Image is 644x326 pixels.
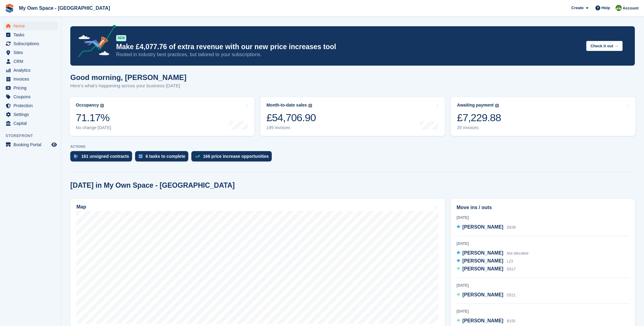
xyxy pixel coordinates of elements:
[457,103,494,108] div: Awaiting payment
[507,225,516,230] span: D639
[3,110,58,119] a: menu
[260,97,445,136] a: Month-to-date sales £54,706.90 199 invoices
[457,317,516,325] a: [PERSON_NAME] B155
[13,140,50,149] span: Booking Portal
[3,48,58,57] a: menu
[457,204,629,211] h2: Move ins / outs
[462,292,503,297] span: [PERSON_NAME]
[50,141,58,148] a: Preview store
[13,31,50,39] span: Tasks
[13,39,50,48] span: Subscriptions
[203,154,269,159] div: 166 price increase opportunities
[267,103,307,108] div: Month-to-date sales
[462,258,503,263] span: [PERSON_NAME]
[70,145,635,149] p: ACTIONS
[70,97,254,136] a: Occupancy 71.17% No change [DATE]
[267,125,316,130] div: 199 invoices
[13,57,50,66] span: CRM
[13,84,50,92] span: Pricing
[308,104,312,107] img: icon-info-grey-7440780725fd019a000dd9b08b2336e03edf1995a4989e88bcd33f0948082b44.svg
[462,224,503,230] span: [PERSON_NAME]
[70,73,186,81] h1: Good morning, [PERSON_NAME]
[70,151,135,165] a: 161 unsigned contracts
[616,5,622,11] img: Keely
[116,51,581,58] p: Rooted in industry best practices, but tailored to your subscriptions.
[100,104,104,107] img: icon-info-grey-7440780725fd019a000dd9b08b2336e03edf1995a4989e88bcd33f0948082b44.svg
[73,25,116,60] img: price-adjustments-announcement-icon-8257ccfd72463d97f412b2fc003d46551f7dbcb40ab6d574587a9cd5c0d94...
[135,151,191,165] a: 6 tasks to complete
[457,291,516,299] a: [PERSON_NAME] D521
[3,92,58,101] a: menu
[13,119,50,128] span: Capital
[507,267,516,271] span: D517
[267,111,316,124] div: £54,706.90
[116,42,581,51] p: Make £4,077.76 of extra revenue with our new price increases tool
[457,249,528,257] a: [PERSON_NAME] Not allocated
[451,97,635,136] a: Awaiting payment £7,229.88 35 invoices
[623,5,638,11] span: Account
[5,4,14,13] img: stora-icon-8386f47178a22dfd0bd8f6a31ec36ba5ce8667c1dd55bd0f319d3a0aa187defe.svg
[507,259,513,263] span: L23
[3,66,58,74] a: menu
[571,5,583,11] span: Create
[13,66,50,74] span: Analytics
[145,154,185,159] div: 6 tasks to complete
[602,5,610,11] span: Help
[3,101,58,110] a: menu
[3,31,58,39] a: menu
[457,309,629,314] div: [DATE]
[13,92,50,101] span: Coupons
[3,119,58,128] a: menu
[139,154,142,158] img: task-75834270c22a3079a89374b754ae025e5fb1db73e45f91037f5363f120a921f8.svg
[3,84,58,92] a: menu
[495,104,499,107] img: icon-info-grey-7440780725fd019a000dd9b08b2336e03edf1995a4989e88bcd33f0948082b44.svg
[462,250,503,255] span: [PERSON_NAME]
[457,125,501,130] div: 35 invoices
[76,111,111,124] div: 71.17%
[76,204,86,210] h2: Map
[586,41,623,51] button: Check it out →
[3,140,58,149] a: menu
[13,75,50,83] span: Invoices
[507,319,515,323] span: B155
[76,125,111,130] div: No change [DATE]
[13,101,50,110] span: Protection
[3,75,58,83] a: menu
[70,181,235,190] h2: [DATE] in My Own Space - [GEOGRAPHIC_DATA]
[457,223,516,231] a: [PERSON_NAME] D639
[457,215,629,220] div: [DATE]
[195,155,200,158] img: price_increase_opportunities-93ffe204e8149a01c8c9dc8f82e8f89637d9d84a8eef4429ea346261dce0b2c0.svg
[76,103,99,108] div: Occupancy
[116,35,126,41] div: NEW
[3,39,58,48] a: menu
[457,111,501,124] div: £7,229.88
[74,154,78,158] img: contract_signature_icon-13c848040528278c33f63329250d36e43548de30e8caae1d1a13099fd9432cc5.svg
[6,133,61,139] span: Storefront
[191,151,275,165] a: 166 price increase opportunities
[81,154,129,159] div: 161 unsigned contracts
[457,257,513,265] a: [PERSON_NAME] L23
[17,3,112,13] a: My Own Space - [GEOGRAPHIC_DATA]
[3,22,58,30] a: menu
[457,265,516,273] a: [PERSON_NAME] D517
[507,251,528,255] span: Not allocated
[70,82,186,89] p: Here's what's happening across your business [DATE]
[457,241,629,246] div: [DATE]
[3,57,58,66] a: menu
[13,22,50,30] span: Home
[13,110,50,119] span: Settings
[462,318,503,323] span: [PERSON_NAME]
[457,283,629,288] div: [DATE]
[507,293,516,297] span: D521
[13,48,50,57] span: Sites
[462,266,503,271] span: [PERSON_NAME]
